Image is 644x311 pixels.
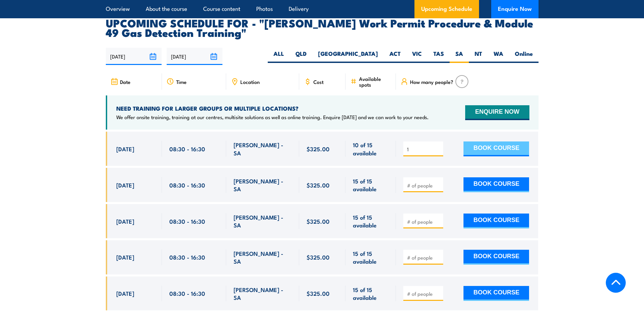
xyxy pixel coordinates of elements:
span: [PERSON_NAME] - SA [234,249,292,265]
span: $325.00 [307,145,330,153]
span: [PERSON_NAME] - SA [234,141,292,157]
h4: NEED TRAINING FOR LARGER GROUPS OR MULTIPLE LOCATIONS? [116,105,429,112]
input: To date [167,48,222,65]
span: 08:30 - 16:30 [169,181,205,189]
label: WA [488,50,509,63]
label: TAS [428,50,450,63]
span: 10 of 15 available [353,141,388,157]
span: $325.00 [307,289,330,297]
span: $325.00 [307,217,330,225]
input: # of people [407,290,441,297]
button: BOOK COURSE [463,250,529,265]
span: [DATE] [116,289,134,297]
button: ENQUIRE NOW [465,105,529,120]
span: 15 of 15 available [353,286,388,302]
input: From date [106,48,162,65]
span: 08:30 - 16:30 [169,217,205,225]
span: 08:30 - 16:30 [169,145,205,153]
button: BOOK COURSE [463,214,529,228]
span: Date [120,79,130,85]
input: # of people [407,146,441,153]
label: [GEOGRAPHIC_DATA] [312,50,384,63]
span: 15 of 15 available [353,213,388,229]
span: 15 of 15 available [353,249,388,265]
span: [PERSON_NAME] - SA [234,177,292,193]
span: Cost [313,79,324,85]
button: BOOK COURSE [463,177,529,192]
input: # of people [407,182,441,189]
input: # of people [407,254,441,261]
span: [DATE] [116,253,134,261]
p: We offer onsite training, training at our centres, multisite solutions as well as online training... [116,114,429,120]
span: [PERSON_NAME] - SA [234,286,292,302]
input: # of people [407,218,441,225]
label: SA [450,50,469,63]
label: Online [509,50,539,63]
label: ACT [384,50,406,63]
span: Time [176,79,187,85]
span: 08:30 - 16:30 [169,253,205,261]
span: 15 of 15 available [353,177,388,193]
span: Available spots [359,76,391,87]
span: Location [240,79,260,85]
label: ALL [268,50,290,63]
button: BOOK COURSE [463,286,529,301]
label: NT [469,50,488,63]
span: How many people? [410,79,453,85]
span: 08:30 - 16:30 [169,289,205,297]
label: VIC [406,50,428,63]
span: $325.00 [307,181,330,189]
span: [PERSON_NAME] - SA [234,213,292,229]
span: $325.00 [307,253,330,261]
span: [DATE] [116,145,134,153]
h2: UPCOMING SCHEDULE FOR - "[PERSON_NAME] Work Permit Procedure & Module 49 Gas Detection Training" [106,18,539,37]
span: [DATE] [116,181,134,189]
span: [DATE] [116,217,134,225]
button: BOOK COURSE [463,141,529,156]
label: QLD [290,50,312,63]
